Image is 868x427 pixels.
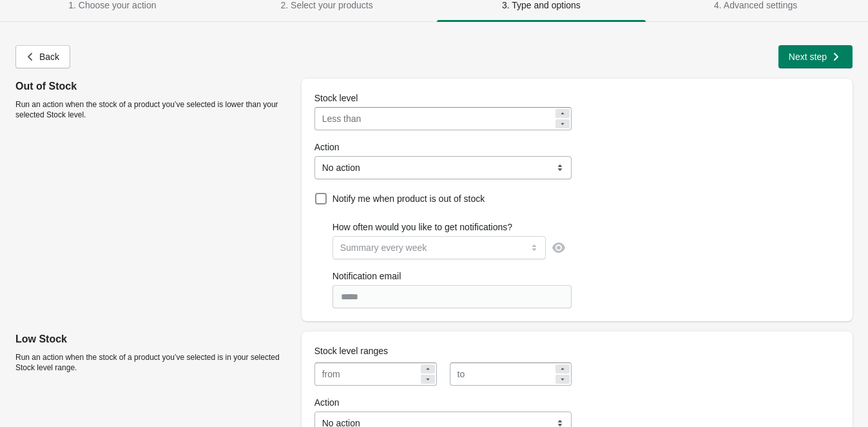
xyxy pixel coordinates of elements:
[333,271,401,281] span: Notification email
[314,142,340,152] span: Action
[15,45,70,68] button: Back
[314,397,340,408] span: Action
[15,79,291,94] p: Out of Stock
[302,334,572,357] div: Stock level ranges
[333,194,485,204] span: Notify me when product is out of stock
[322,366,340,382] div: from
[39,52,59,62] span: Back
[333,222,512,232] span: How often would you like to get notifications?
[15,99,291,120] p: Run an action when the stock of a product you’ve selected is lower than your selected Stock level.
[458,366,465,382] div: to
[15,332,291,347] p: Low Stock
[322,111,362,126] div: Less than
[15,352,291,373] p: Run an action when the stock of a product you’ve selected is in your selected Stock level range.
[314,93,358,103] span: Stock level
[778,45,853,68] button: Next step
[789,52,827,62] span: Next step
